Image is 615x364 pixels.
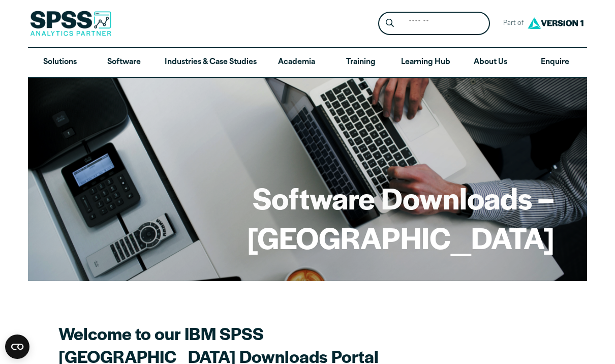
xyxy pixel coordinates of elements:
[523,48,587,77] a: Enquire
[157,48,265,77] a: Industries & Case Studies
[329,48,393,77] a: Training
[60,178,555,257] h1: Software Downloads – [GEOGRAPHIC_DATA]
[28,48,587,77] nav: Desktop version of site main menu
[498,16,525,31] span: Part of
[5,335,29,359] button: Open CMP widget
[28,48,92,77] a: Solutions
[265,48,329,77] a: Academia
[30,11,111,36] img: SPSS Analytics Partner
[458,48,522,77] a: About Us
[378,12,490,36] form: Site Header Search Form
[525,14,586,33] img: Version1 Logo
[393,48,458,77] a: Learning Hub
[386,19,394,27] svg: Search magnifying glass icon
[381,14,399,33] button: Search magnifying glass icon
[92,48,156,77] a: Software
